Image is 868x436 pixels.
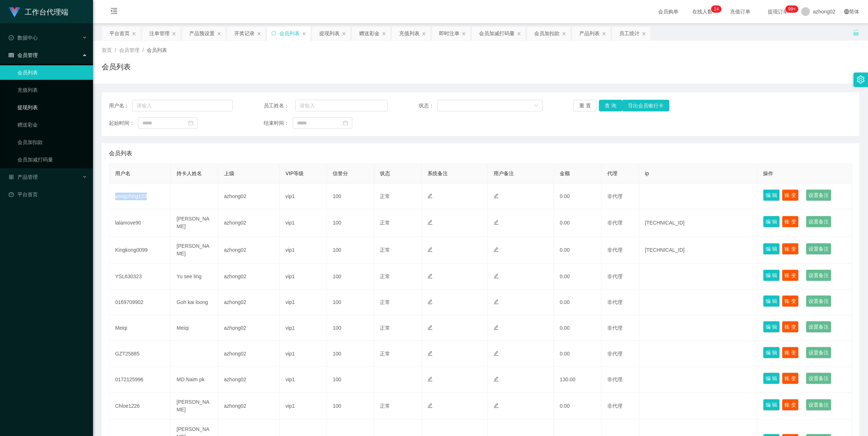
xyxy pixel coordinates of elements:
[280,236,327,264] td: vip1
[380,351,390,357] span: 正常
[295,100,388,111] input: 请输入
[109,236,171,264] td: Kingkong0099
[607,193,622,199] span: 非代理
[109,26,130,40] div: 平台首页
[782,321,799,333] button: 账 变
[419,102,437,110] span: 状态：
[149,26,170,40] div: 注单管理
[218,341,280,367] td: azhong02
[806,270,831,281] button: 设置备注
[380,273,390,279] span: 正常
[342,32,346,36] i: 图标: close
[264,119,293,127] span: 结束时间：
[806,295,831,307] button: 设置备注
[218,392,280,420] td: azhong02
[280,184,327,209] td: vip1
[763,270,780,281] button: 编 辑
[599,100,622,111] button: 查 询
[17,83,87,97] a: 充值列表
[399,26,419,40] div: 充值列表
[119,47,139,53] span: 会员管理
[132,32,136,36] i: 图标: close
[224,170,234,176] span: 上级
[109,289,171,315] td: 0169709902
[109,149,132,158] span: 会员列表
[534,26,560,40] div: 会员加扣款
[602,32,606,36] i: 图标: close
[763,216,780,227] button: 编 辑
[782,243,799,255] button: 账 变
[619,26,640,40] div: 员工统计
[264,102,295,110] span: 员工姓名：
[280,367,327,392] td: vip1
[763,321,780,333] button: 编 辑
[462,32,466,36] i: 图标: close
[494,273,499,279] i: 图标: edit
[109,102,132,110] span: 用户名：
[579,26,600,40] div: 产品列表
[716,5,719,13] p: 4
[109,341,171,367] td: GZT25885
[102,61,131,72] h1: 会员列表
[280,341,327,367] td: vip1
[9,187,87,202] a: 图标: dashboard平台首页
[218,209,280,236] td: azhong02
[171,236,218,264] td: [PERSON_NAME]
[218,184,280,209] td: azhong02
[109,119,138,127] span: 起始时间：
[142,47,144,53] span: /
[689,9,716,14] span: 在线人数
[422,32,426,36] i: 图标: close
[494,377,499,382] i: 图标: edit
[806,321,831,333] button: 设置备注
[218,289,280,315] td: azhong02
[115,47,116,53] span: /
[380,170,390,176] span: 状态
[607,377,622,382] span: 非代理
[853,29,859,36] i: 图标: unlock
[639,236,758,264] td: [TECHNICAL_ID]
[806,373,831,384] button: 设置备注
[218,236,280,264] td: azhong02
[102,0,126,24] i: 图标: menu-fold
[17,118,87,132] a: 赠送彩金
[782,295,799,307] button: 账 变
[763,373,780,384] button: 编 辑
[17,65,87,80] a: 会员列表
[439,26,459,40] div: 即时注单
[217,32,221,36] i: 图标: close
[607,273,622,279] span: 非代理
[9,35,14,40] i: 图标: check-circle-o
[17,152,87,167] a: 会员加减打码量
[17,100,87,115] a: 提现列表
[607,351,622,357] span: 非代理
[714,5,717,13] p: 1
[844,9,849,14] i: 图标: global
[109,392,171,420] td: Chloe1226
[785,5,798,13] sup: 1058
[147,47,167,53] span: 会员列表
[427,377,433,382] i: 图标: edit
[427,247,433,252] i: 图标: edit
[782,373,799,384] button: 账 变
[280,209,327,236] td: vip1
[380,299,390,305] span: 正常
[109,264,171,289] td: YSL630323
[494,403,499,408] i: 图标: edit
[726,9,754,14] span: 充值订单
[573,100,597,111] button: 重 置
[763,189,780,201] button: 编 辑
[427,273,433,279] i: 图标: edit
[9,52,38,58] span: 会员管理
[109,184,171,209] td: yongching123
[554,392,601,420] td: 0.00
[327,236,374,264] td: 100
[132,100,233,111] input: 请输入
[806,243,831,255] button: 设置备注
[327,184,374,209] td: 100
[25,0,68,24] h1: 工作台代理端
[607,403,622,409] span: 非代理
[782,347,799,358] button: 账 变
[327,315,374,341] td: 100
[280,289,327,315] td: vip1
